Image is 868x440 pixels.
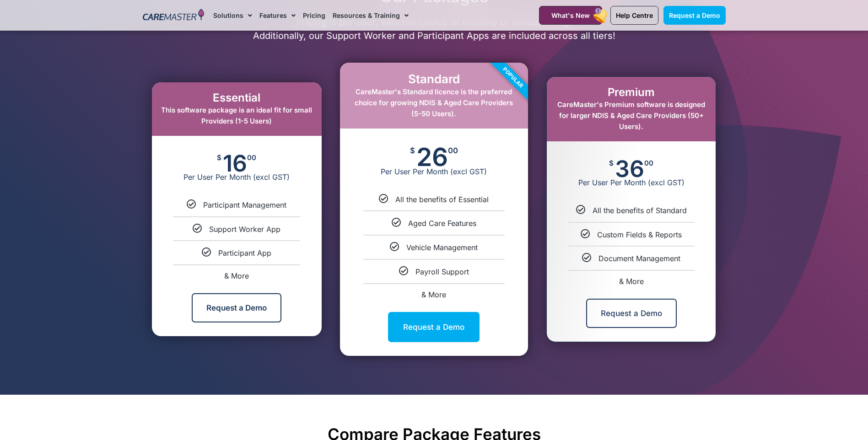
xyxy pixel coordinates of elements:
span: All the benefits of Essential [395,195,489,204]
span: 16 [223,154,247,172]
span: Custom Fields & Reports [597,230,682,239]
a: Help Centre [610,6,658,25]
h2: Premium [556,86,706,99]
span: 00 [644,160,653,166]
span: & More [421,290,446,299]
span: & More [619,277,644,286]
span: All the benefits of Standard [593,206,687,215]
h2: Standard [349,72,519,86]
span: Payroll Support [415,267,469,276]
span: Aged Care Features [408,219,476,228]
div: Popular [461,26,565,130]
span: Per User Per Month (excl GST) [152,172,322,182]
span: 00 [247,154,256,161]
span: Request a Demo [669,11,720,19]
span: 36 [615,160,644,178]
span: Participant App [218,248,271,258]
span: & More [224,271,249,280]
a: Request a Demo [586,299,677,328]
a: Request a Demo [388,312,480,342]
img: CareMaster Logo [143,9,205,22]
span: Per User Per Month (excl GST) [547,178,716,187]
a: Request a Demo [192,293,281,322]
span: What's New [551,11,590,19]
span: Per User Per Month (excl GST) [340,167,528,176]
span: $ [609,160,614,166]
span: Vehicle Management [406,243,478,252]
span: This software package is an ideal fit for small Providers (1-5 Users) [161,106,312,125]
span: $ [217,154,221,161]
span: 26 [416,147,448,167]
span: Help Centre [616,11,653,19]
a: Request a Demo [663,6,726,25]
span: Participant Management [203,200,286,209]
a: What's New [539,6,602,25]
span: Support Worker App [209,225,280,234]
span: Document Management [598,254,680,263]
span: $ [410,147,415,155]
span: 00 [448,147,458,155]
span: CareMaster's Premium software is designed for larger NDIS & Aged Care Providers (50+ Users). [557,100,705,131]
h2: Essential [161,91,313,105]
span: CareMaster's Standard licence is the preferred choice for growing NDIS & Aged Care Providers (5-5... [355,87,513,118]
